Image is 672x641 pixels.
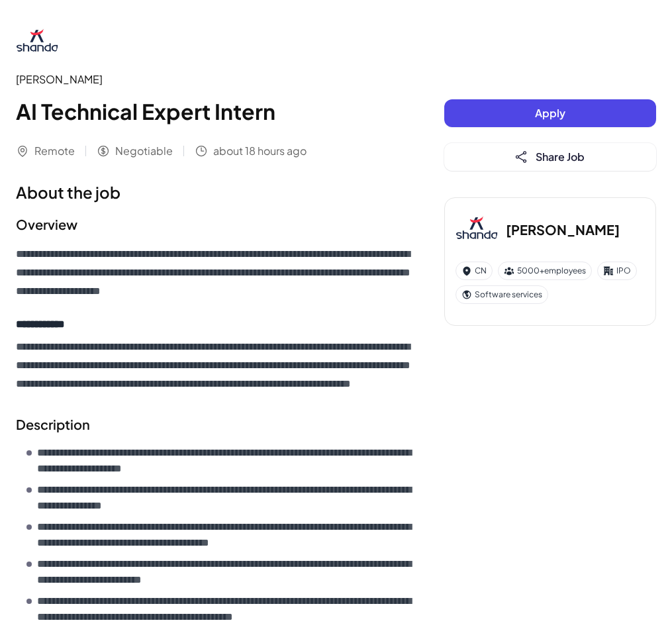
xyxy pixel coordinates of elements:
span: Share Job [536,150,585,164]
div: IPO [597,262,637,280]
h3: [PERSON_NAME] [506,220,620,240]
h2: Description [16,415,418,434]
div: Software services [456,285,548,304]
span: Apply [535,106,565,120]
button: Share Job [444,143,656,171]
img: Sh [456,209,498,251]
button: Apply [444,99,656,127]
h1: AI Technical Expert Intern [16,95,418,127]
img: Sh [16,21,58,64]
div: 5000+ employees [498,262,592,280]
div: CN [456,262,493,280]
span: Negotiable [115,143,173,159]
span: Remote [34,143,75,159]
h2: Overview [16,215,418,234]
h1: About the job [16,180,418,204]
div: [PERSON_NAME] [16,72,418,87]
span: about 18 hours ago [213,143,307,159]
